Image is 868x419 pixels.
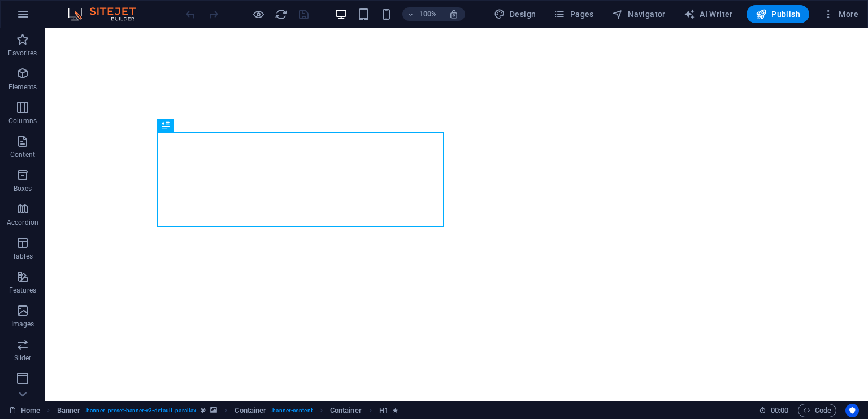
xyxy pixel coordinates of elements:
a: Click to cancel selection. Double-click to open Pages [9,404,40,417]
span: Publish [756,8,800,20]
span: Navigator [612,8,666,20]
button: reload [274,7,288,21]
button: Code [798,404,836,417]
button: Usercentrics [845,404,859,417]
span: AI Writer [684,8,733,20]
button: AI Writer [679,5,737,23]
p: Favorites [8,49,37,58]
span: Click to select. Double-click to edit [235,404,266,417]
button: Pages [549,5,598,23]
button: Click here to leave preview mode and continue editing [251,7,265,21]
span: 00 00 [771,404,788,417]
span: Click to select. Double-click to edit [330,404,362,417]
h6: 100% [419,7,437,21]
span: Pages [554,8,593,20]
button: Design [489,5,541,23]
button: Publish [747,5,809,23]
i: This element is a customizable preset [201,407,206,413]
p: Slider [14,353,32,363]
span: : [779,406,780,414]
p: Columns [8,116,37,125]
p: Accordion [7,218,38,227]
span: More [823,8,858,20]
span: Design [494,8,536,20]
span: Code [803,404,831,417]
span: Click to select. Double-click to edit [57,404,81,417]
button: More [818,5,863,23]
div: Design (Ctrl+Alt+Y) [489,5,541,23]
i: On resize automatically adjust zoom level to fit chosen device. [449,9,459,19]
button: Navigator [607,5,670,23]
i: Reload page [275,8,288,21]
p: Tables [12,252,33,261]
span: . banner .preset-banner-v3-default .parallax [85,404,196,417]
p: Boxes [14,184,32,193]
span: Click to select. Double-click to edit [379,404,388,417]
p: Images [11,320,34,329]
p: Content [10,150,35,159]
i: Element contains an animation [393,407,398,413]
button: 100% [402,7,442,21]
p: Elements [8,82,37,91]
span: . banner-content [271,404,312,417]
p: Features [9,286,36,295]
nav: breadcrumb [57,404,398,417]
i: This element contains a background [210,407,217,413]
img: Editor Logo [65,7,150,21]
h6: Session time [759,404,789,417]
